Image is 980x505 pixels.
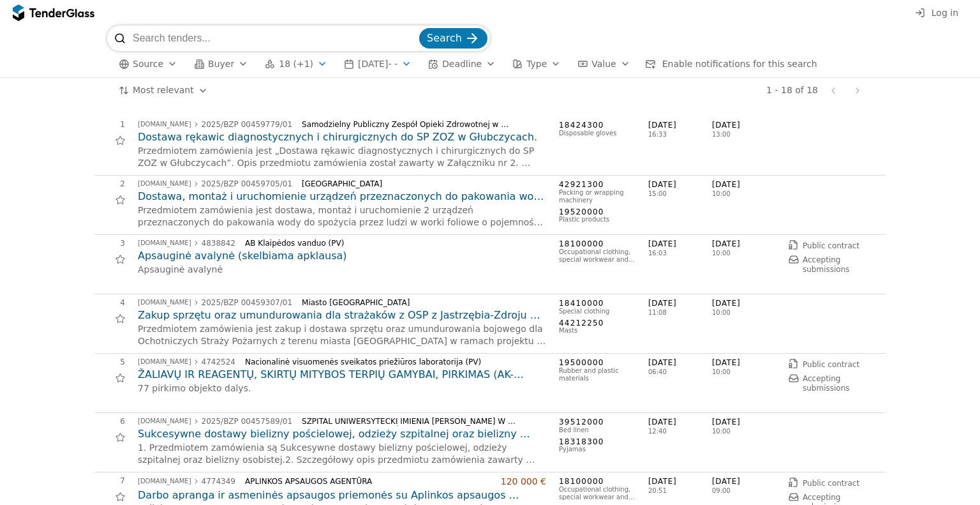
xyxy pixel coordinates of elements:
div: [DOMAIN_NAME] [138,478,191,485]
span: 16:03 [648,250,712,257]
span: 18318300 [559,437,635,448]
span: 11:08 [648,309,712,317]
span: 09:00 [712,487,731,495]
div: Przedmiotem zamówienia jest dostawa, montaż i uruchomienie 2 urządzeń przeznaczonych do pakowania... [138,204,546,229]
div: AB Klaipėdos vanduo (PV) [245,239,536,248]
button: [DATE]- - [339,56,417,72]
a: Apsauginė avalynė (skelbiama apklausa) [138,249,546,263]
span: Enable notifications for this search [662,59,817,69]
span: [DATE] [648,298,712,309]
div: Special clothing [559,308,635,315]
div: [DOMAIN_NAME] [138,418,191,425]
button: Log in [911,5,962,21]
span: [DATE] [712,179,776,190]
span: 06:40 [648,368,712,376]
div: 4838842 [202,239,235,247]
div: Disposable gloves [559,130,635,137]
span: [DATE] [712,120,776,131]
span: Value [591,59,616,69]
span: Accepting submissions [803,374,850,392]
div: Occupational clothing, special workwear and accessories [559,486,635,501]
div: [DOMAIN_NAME] [138,359,191,365]
button: Value [572,56,635,72]
span: 19520000 [559,207,635,218]
div: 1 - 18 of 18 [766,85,818,96]
span: Deadline [442,59,482,69]
span: 10:00 [712,368,731,376]
div: SZPITAL UNIWERSYTECKI IMIENIA [PERSON_NAME] W [GEOGRAPHIC_DATA] SPÓŁKA Z OGRANICZONĄ ODPOWIEDZIAL... [302,417,536,426]
span: 10:00 [712,190,731,198]
div: 4 [94,298,125,307]
div: Bed linen [559,426,635,434]
span: [DATE] [712,476,776,487]
span: 18100000 [559,239,635,250]
div: 4774349 [202,478,235,485]
div: 1. Przedmiotem zamówienia są Sukcesywne dostawy bielizny pościelowej, odzieży szpitalnej oraz bie... [138,442,546,467]
div: 2 [94,179,125,188]
span: [DATE] [712,239,776,250]
span: Type [526,59,547,69]
span: 18 (+1) [279,59,313,70]
a: ŽALIAVŲ IR REAGENTŲ, SKIRTŲ MITYBOS TERPIŲ GAMYBAI, PIRKIMAS (AK-6/2025) [138,368,546,382]
span: 39512000 [559,417,635,428]
span: [DATE] [648,417,712,428]
span: [DATE] [648,239,712,250]
a: [DOMAIN_NAME]2025/BZP 00459307/01 [138,299,292,306]
div: Samodzielny Publiczny Zespół Opieki Zdrowotnej w [GEOGRAPHIC_DATA] [302,120,536,129]
div: [GEOGRAPHIC_DATA] [302,179,536,188]
div: 2025/BZP 00459307/01 [202,299,292,306]
div: 5 [94,358,125,366]
div: Rubber and plastic materials [559,367,635,382]
div: Packing or wrapping machinery [559,189,635,204]
span: 12:40 [648,428,712,435]
span: 42921300 [559,179,635,190]
a: [DOMAIN_NAME]2025/BZP 00459705/01 [138,180,292,188]
span: [DATE] [648,120,712,131]
h2: Sukcesywne dostawy bielizny pościelowej, odzieży szpitalnej oraz bielizny osobistej [138,427,546,441]
a: Dostawa rękawic diagnostycznych i chirurgicznych do SP ZOZ w Głubczycach. [138,130,546,144]
span: [DATE] [712,298,776,309]
button: Type [507,56,566,72]
button: Buyer [189,56,253,72]
div: 6 [94,417,125,426]
span: Source [133,59,163,69]
span: [DATE] - - [358,59,397,69]
div: Apsauginė avalynė [138,264,546,276]
div: 1 [94,120,125,129]
span: [DATE] [712,417,776,428]
div: Occupational clothing, special workwear and accessories [559,248,635,264]
span: Public contract [803,241,859,250]
div: Nacionalinė visuomenės sveikatos priežiūros laboratorija (PV) [245,358,536,366]
span: 18424300 [559,120,635,131]
div: 120 000 € [501,476,546,487]
span: 13:00 [712,131,731,139]
div: 2025/BZP 00457589/01 [202,418,292,425]
span: 44212250 [559,318,635,329]
span: Public contract [803,479,859,488]
div: Masts [559,327,635,335]
span: Log in [932,8,958,18]
span: 16:33 [648,131,712,139]
span: Accepting submissions [803,255,850,273]
span: Buyer [208,59,234,69]
button: Search [419,28,487,49]
span: 10:00 [712,250,731,257]
div: Przedmiotem zamówienia jest „Dostawa rękawic diagnostycznych i chirurgicznych do SP ZOZ w Głubczy... [138,145,546,170]
input: Search tenders... [133,26,417,51]
a: Dostawa, montaż i uruchomienie urządzeń przeznaczonych do pakowania wody wraz z zapasem folii do ... [138,190,546,204]
a: Darbo apranga ir asmeninės apsaugos priemonės su Aplinkos apsaugos agentūros skiriamaisiais ženkl... [138,488,546,502]
div: [DOMAIN_NAME] [138,181,191,187]
div: 3 [94,239,125,248]
div: 4742524 [202,358,235,366]
div: Przedmiotem zamówienia jest zakup i dostawa sprzętu oraz umundurowania bojowego dla Ochotniczych ... [138,323,546,348]
button: Deadline [423,56,501,72]
div: Miasto [GEOGRAPHIC_DATA] [302,298,536,307]
span: Public contract [803,360,859,369]
span: [DATE] [648,179,712,190]
div: [DOMAIN_NAME] [138,121,191,128]
span: 18100000 [559,476,635,487]
span: 18410000 [559,298,635,309]
div: [DOMAIN_NAME] [138,240,191,246]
